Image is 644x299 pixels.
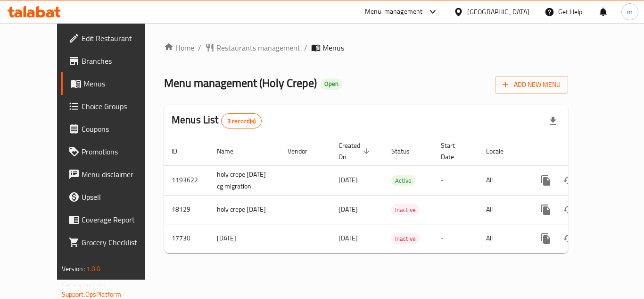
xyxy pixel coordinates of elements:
span: Inactive [391,205,420,215]
td: holy crepe [DATE]-cg migration [209,165,280,195]
a: Choice Groups [61,95,165,118]
span: Start Date [441,140,467,162]
a: Menu disclaimer [61,163,165,186]
span: Created On [339,140,372,162]
button: more [535,227,557,250]
button: Change Status [557,198,580,221]
span: Active [391,175,415,186]
button: Change Status [557,227,580,250]
span: Restaurants management [216,42,300,53]
a: Branches [61,50,165,72]
span: 1.0.0 [86,263,101,275]
a: Restaurants management [205,42,300,53]
span: Menus [83,78,157,89]
table: enhanced table [164,137,633,253]
span: Locale [486,145,516,157]
span: [DATE] [339,203,358,215]
th: Actions [527,137,633,166]
a: Coverage Report [61,208,165,231]
span: Coupons [82,123,157,135]
span: Menus [322,42,344,53]
div: Total records count [221,113,262,128]
td: holy crepe [DATE] [209,195,280,224]
div: [GEOGRAPHIC_DATA] [467,7,529,17]
span: Coverage Report [82,214,157,225]
span: Version: [62,263,85,275]
a: Menus [61,72,165,95]
span: Open [321,80,342,88]
span: Branches [82,55,157,67]
span: Grocery Checklist [82,237,157,248]
a: Grocery Checklist [61,231,165,254]
span: Get support on: [62,279,105,291]
a: Home [164,42,194,53]
button: more [535,169,557,192]
span: Promotions [82,146,157,157]
span: Upsell [82,191,157,203]
td: - [433,165,479,195]
span: Inactive [391,233,420,244]
span: [DATE] [339,232,358,244]
a: Edit Restaurant [61,27,165,50]
span: Name [217,145,246,157]
span: Edit Restaurant [82,33,157,44]
a: Promotions [61,140,165,163]
td: 1193622 [164,165,209,195]
a: Upsell [61,186,165,208]
span: Menu management ( Holy Crepe ) [164,72,317,94]
td: All [479,165,527,195]
span: Menu disclaimer [82,169,157,180]
td: [DATE] [209,224,280,253]
span: [DATE] [339,174,358,186]
td: - [433,195,479,224]
span: Vendor [288,145,320,157]
td: All [479,195,527,224]
nav: breadcrumb [164,42,568,53]
button: Change Status [557,169,580,192]
td: 18129 [164,195,209,224]
td: 17730 [164,224,209,253]
div: Active [391,175,415,186]
div: Open [321,78,342,90]
li: / [198,42,201,53]
button: Add New Menu [495,76,568,94]
td: - [433,224,479,253]
span: Choice Groups [82,101,157,112]
span: Status [391,145,422,157]
span: m [627,7,633,17]
span: 3 record(s) [222,117,262,126]
a: Coupons [61,118,165,140]
span: ID [172,145,190,157]
li: / [304,42,307,53]
button: more [535,198,557,221]
span: Add New Menu [503,79,561,91]
td: All [479,224,527,253]
h2: Menus List [172,113,262,128]
div: Export file [542,110,564,132]
div: Menu-management [365,6,423,17]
